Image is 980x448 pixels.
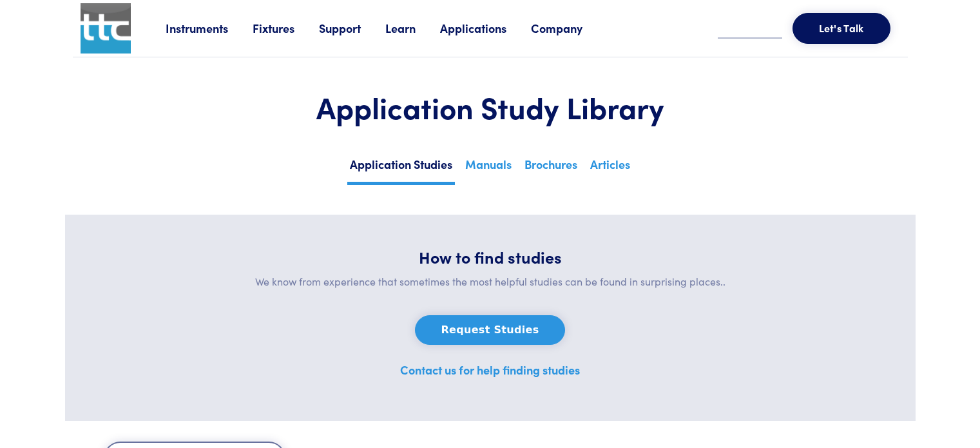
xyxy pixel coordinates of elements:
[463,153,514,182] a: Manuals
[166,20,253,36] a: Instruments
[96,246,885,268] h5: How to find studies
[400,362,580,378] a: Contact us for help finding studies
[385,20,440,36] a: Learn
[347,153,455,185] a: Application Studies
[96,273,885,290] p: We know from experience that sometimes the most helpful studies can be found in surprising places..
[588,153,633,182] a: Articles
[793,13,890,44] button: Let's Talk
[440,20,531,36] a: Applications
[319,20,385,36] a: Support
[81,3,131,54] img: ttc_logo_1x1_v1.0.png
[104,88,877,126] h1: Application Study Library
[522,153,580,182] a: Brochures
[253,20,319,36] a: Fixtures
[415,315,566,345] button: Request Studies
[531,20,607,36] a: Company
